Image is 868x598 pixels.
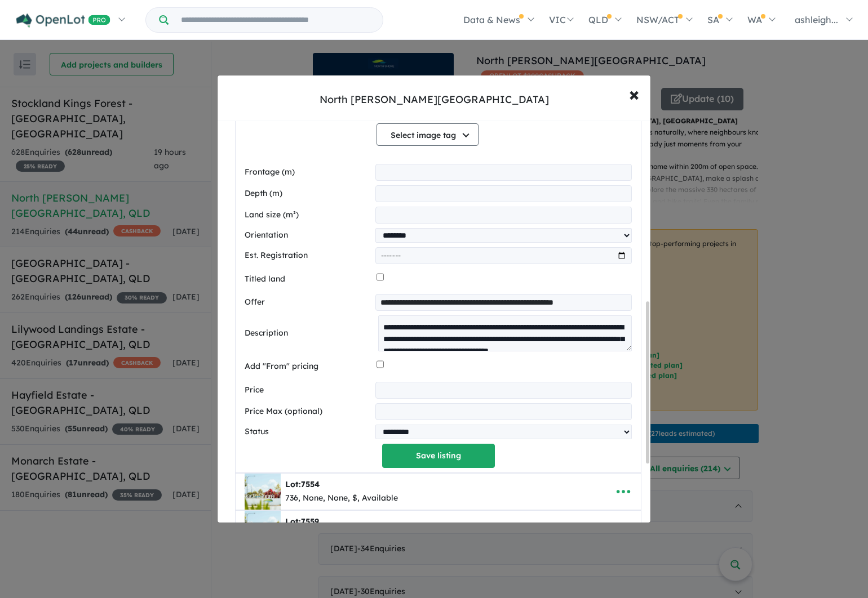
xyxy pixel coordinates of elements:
div: 736, None, None, $, Available [285,492,398,505]
div: North [PERSON_NAME][GEOGRAPHIC_DATA] [320,92,549,107]
label: Est. Registration [245,249,371,262]
b: Lot: [285,479,320,489]
label: Frontage (m) [245,166,371,179]
label: Price [245,383,371,397]
label: Description [245,327,374,340]
label: Offer [245,296,371,309]
img: North%20Shore%20-%20Burdell%20-%20Lot%207554___1758599096.webp [245,474,281,510]
label: Land size (m²) [245,208,371,222]
label: Titled land [245,273,372,286]
label: Status [245,425,371,439]
label: Orientation [245,229,371,242]
span: ashleigh... [795,14,838,25]
img: Openlot PRO Logo White [16,14,110,28]
span: 7554 [301,479,320,489]
span: × [629,82,639,106]
span: 7559 [301,516,319,526]
input: Try estate name, suburb, builder or developer [171,8,380,32]
button: Select image tag [377,123,479,146]
b: Lot: [285,516,319,526]
label: Price Max (optional) [245,405,371,418]
label: Add "From" pricing [245,360,372,373]
label: Depth (m) [245,187,371,200]
img: North%20Shore%20-%20Burdell%20-%20Lot%20Lot%207559___1758599193.webp [245,511,281,547]
button: Save listing [382,444,495,468]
